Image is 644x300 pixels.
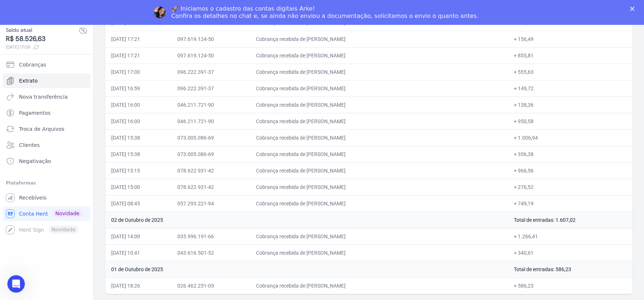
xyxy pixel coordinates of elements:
[508,163,632,179] td: + 966,56
[6,34,79,44] span: R$ 58.526,63
[508,228,632,245] td: + 1.266,41
[19,141,39,149] span: Clientes
[105,163,172,179] td: [DATE] 15:15
[250,163,508,179] td: Cobrança recebida de [PERSON_NAME]
[508,278,632,294] td: + 586,23
[508,31,632,48] td: + 156,49
[250,245,508,261] td: Cobrança recebida de [PERSON_NAME]
[105,179,172,195] td: [DATE] 15:00
[508,80,632,97] td: + 149,72
[508,179,632,195] td: + 276,52
[52,209,82,217] span: Novidade
[19,77,38,84] span: Extrato
[19,61,46,68] span: Cobranças
[6,26,79,34] span: Saldo atual
[105,31,172,48] td: [DATE] 17:21
[3,154,90,168] a: Negativação
[508,212,632,228] td: Total de entradas: 1.607,02
[172,163,250,179] td: 078.622.931-42
[172,245,250,261] td: 043.616.501-52
[105,228,172,245] td: [DATE] 14:00
[172,146,250,163] td: 073.005.086-69
[105,146,172,163] td: [DATE] 15:38
[250,97,508,113] td: Cobrança recebida de [PERSON_NAME]
[172,97,250,113] td: 046.211.721-90
[6,179,87,187] div: Plataformas
[6,44,79,50] span: [DATE] 17:09
[250,31,508,48] td: Cobrança recebida de [PERSON_NAME]
[19,125,64,133] span: Troca de Arquivos
[3,138,90,152] a: Clientes
[172,278,250,294] td: 026.462.251-05
[172,113,250,130] td: 046.211.721-90
[250,130,508,146] td: Cobrança recebida de [PERSON_NAME]
[19,210,48,217] span: Conta Hent
[154,7,166,18] img: Profile image for Adriane
[172,5,479,20] div: 🚀 Iniciamos o cadastro das contas digitais Arke! Confira os detalhes no chat e, se ainda não envi...
[172,195,250,212] td: 057.293.221-94
[250,113,508,130] td: Cobrança recebida de [PERSON_NAME]
[250,179,508,195] td: Cobrança recebida de [PERSON_NAME]
[105,64,172,80] td: [DATE] 17:00
[3,122,90,136] a: Troca de Arquivos
[250,228,508,245] td: Cobrança recebida de [PERSON_NAME]
[508,113,632,130] td: + 950,58
[508,245,632,261] td: + 340,61
[250,64,508,80] td: Cobrança recebida de [PERSON_NAME]
[172,48,250,64] td: 097.619.124-50
[105,212,508,228] td: 02 de Outubro de 2025
[250,80,508,97] td: Cobrança recebida de [PERSON_NAME]
[3,73,90,88] a: Extrato
[172,64,250,80] td: 096.222.391-37
[508,195,632,212] td: + 749,19
[3,57,90,72] a: Cobranças
[508,261,632,278] td: Total de entradas: 586,23
[105,245,172,261] td: [DATE] 10:41
[105,261,508,278] td: 01 de Outubro de 2025
[172,130,250,146] td: 073.005.086-69
[172,80,250,97] td: 096.222.391-37
[508,48,632,64] td: + 855,81
[250,48,508,64] td: Cobrança recebida de [PERSON_NAME]
[19,93,68,100] span: Nova transferência
[19,194,46,201] span: Recebíveis
[105,278,172,294] td: [DATE] 18:26
[105,130,172,146] td: [DATE] 15:38
[105,97,172,113] td: [DATE] 16:00
[3,190,90,205] a: Recebíveis
[3,90,90,104] a: Nova transferência
[105,48,172,64] td: [DATE] 17:21
[105,195,172,212] td: [DATE] 08:45
[6,57,87,237] nav: Sidebar
[172,228,250,245] td: 035.996.191-66
[508,64,632,80] td: + 555,63
[3,106,90,120] a: Pagamentos
[508,97,632,113] td: + 138,36
[250,195,508,212] td: Cobrança recebida de [PERSON_NAME]
[508,130,632,146] td: + 1.006,94
[105,80,172,97] td: [DATE] 16:59
[250,146,508,163] td: Cobrança recebida de [PERSON_NAME]
[3,206,90,221] a: Conta Hent Novidade
[250,278,508,294] td: Cobrança recebida de [PERSON_NAME]
[172,179,250,195] td: 078.622.931-42
[172,31,250,48] td: 097.619.124-50
[19,157,51,165] span: Negativação
[105,113,172,130] td: [DATE] 16:00
[7,275,25,293] iframe: Intercom live chat
[508,146,632,163] td: + 356,38
[19,109,50,117] span: Pagamentos
[630,7,637,11] div: Fechar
